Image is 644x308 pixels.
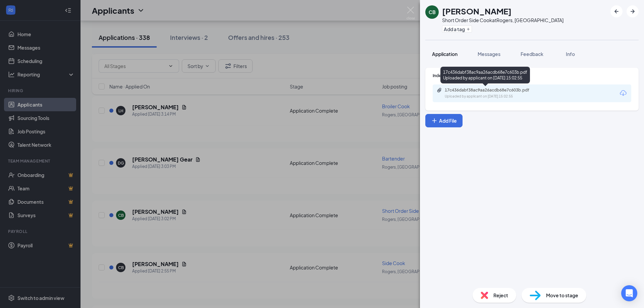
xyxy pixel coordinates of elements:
[440,67,530,83] div: 17c436dabf38ac9aa26acdb68e7c603b.pdf Uploaded by applicant on [DATE] 15:02:55
[431,117,438,124] svg: Plus
[437,87,442,93] svg: Paperclip
[442,17,563,23] div: Short Order Side Cook at Rogers, [GEOGRAPHIC_DATA]
[546,292,578,299] span: Move to stage
[466,27,470,31] svg: Plus
[442,25,472,33] button: PlusAdd a tag
[429,9,436,15] div: CB
[432,51,458,57] span: Application
[437,87,545,99] a: Paperclip17c436dabf38ac9aa26acdb68e7c603b.pdfUploaded by applicant on [DATE] 15:02:55
[627,5,639,17] button: ArrowRight
[612,7,621,15] svg: ArrowLeftNew
[445,94,545,99] div: Uploaded by applicant on [DATE] 15:02:55
[521,51,543,57] span: Feedback
[478,51,500,57] span: Messages
[629,7,637,15] svg: ArrowRight
[493,292,508,299] span: Reject
[442,5,512,17] h1: [PERSON_NAME]
[610,5,623,17] button: ArrowLeftNew
[433,73,631,78] div: Indeed Resume
[425,114,463,127] button: Add FilePlus
[621,285,637,301] div: Open Intercom Messenger
[566,51,575,57] span: Info
[445,87,539,93] div: 17c436dabf38ac9aa26acdb68e7c603b.pdf
[619,89,627,97] svg: Download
